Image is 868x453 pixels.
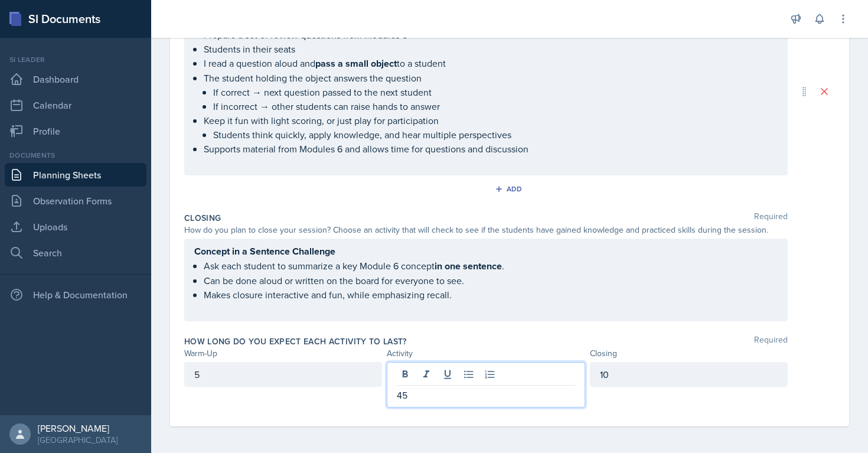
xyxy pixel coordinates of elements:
a: Profile [5,119,146,143]
div: [GEOGRAPHIC_DATA] [38,434,118,446]
p: If correct → next question passed to the next student [213,85,778,99]
div: Help & Documentation [5,283,146,307]
a: Calendar [5,93,146,117]
label: Closing [184,212,221,224]
a: Uploads [5,215,146,239]
button: Add [491,180,529,198]
a: Planning Sheets [5,163,146,187]
p: Students in their seats [204,42,778,56]
p: Makes closure interactive and fun, while emphasizing recall. [204,288,778,302]
p: 5 [194,367,372,382]
a: Search [5,241,146,265]
div: Add [497,184,523,194]
strong: Concept in a Sentence Challenge [194,245,335,258]
p: Students think quickly, apply knowledge, and hear multiple perspectives [213,128,778,142]
p: The student holding the object answers the question [204,71,778,85]
span: Required [754,212,788,224]
label: How long do you expect each activity to last? [184,335,407,347]
strong: in one sentence [435,259,502,273]
p: Supports material from Modules 6 and allows time for questions and discussion [204,142,778,156]
span: Required [754,335,788,347]
div: Si leader [5,54,146,65]
a: Observation Forms [5,189,146,213]
strong: pass a small object [315,57,397,70]
div: How do you plan to close your session? Choose an activity that will check to see if the students ... [184,224,788,236]
div: Documents [5,150,146,161]
p: Keep it fun with light scoring, or just play for participation [204,113,778,128]
div: Closing [590,347,788,360]
p: Can be done aloud or written on the board for everyone to see. [204,273,778,288]
p: Ask each student to summarize a key Module 6 concept . [204,259,778,273]
p: 45 [397,388,575,402]
div: Activity [387,347,585,360]
p: I read a question aloud and to a student [204,56,778,71]
div: [PERSON_NAME] [38,422,118,434]
a: Dashboard [5,67,146,91]
div: Warm-Up [184,347,382,360]
p: If incorrect → other students can raise hands to answer [213,99,778,113]
p: 10 [600,367,778,382]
